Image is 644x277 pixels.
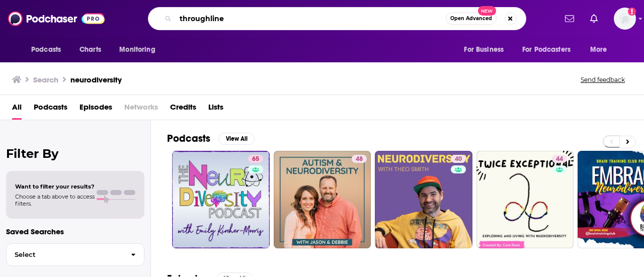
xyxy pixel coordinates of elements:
span: Want to filter your results? [15,183,95,190]
button: open menu [516,40,585,59]
a: Podcasts [34,99,67,120]
span: For Business [464,43,504,57]
img: User Profile [614,8,636,30]
a: Show notifications dropdown [561,10,578,27]
h2: Filter By [6,146,144,161]
a: 48 [352,155,367,163]
a: Charts [73,40,107,59]
a: 65 [172,151,270,248]
input: Search podcasts, credits, & more... [176,11,446,27]
button: open menu [112,40,168,59]
a: 40 [451,155,466,163]
button: Show profile menu [614,8,636,30]
span: Charts [79,43,101,57]
h2: Podcasts [167,132,210,145]
span: Networks [124,99,158,120]
span: Select [7,251,123,258]
span: 65 [252,154,259,164]
div: Search podcasts, credits, & more... [148,7,526,30]
span: For Podcasters [522,43,571,57]
button: open menu [24,40,74,59]
a: 44 [552,155,567,163]
a: Credits [170,99,196,120]
span: Logged in as juliahaav [614,8,636,30]
span: Podcasts [31,43,61,57]
span: 44 [556,154,563,164]
a: 40 [375,151,472,248]
span: 40 [455,154,462,164]
a: Episodes [79,99,112,120]
a: 48 [274,151,371,248]
h3: neurodiversity [70,75,122,84]
a: 44 [476,151,574,248]
button: open menu [583,40,620,59]
span: 48 [356,154,363,164]
button: View All [218,133,255,145]
button: Open AdvancedNew [446,13,497,25]
span: More [590,43,607,57]
button: Select [6,243,144,266]
a: 65 [248,155,263,163]
img: Podchaser - Follow, Share and Rate Podcasts [8,9,105,28]
button: open menu [457,40,516,59]
svg: Add a profile image [628,8,636,16]
button: Send feedback [578,75,628,84]
span: Choose a tab above to access filters. [15,193,95,207]
a: Show notifications dropdown [586,10,602,27]
span: Monitoring [119,43,155,57]
span: New [478,6,496,16]
a: All [12,99,22,120]
a: Lists [208,99,223,120]
span: Open Advanced [450,16,492,21]
a: PodcastsView All [167,132,255,145]
p: Saved Searches [6,227,144,236]
h3: Search [33,75,58,84]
